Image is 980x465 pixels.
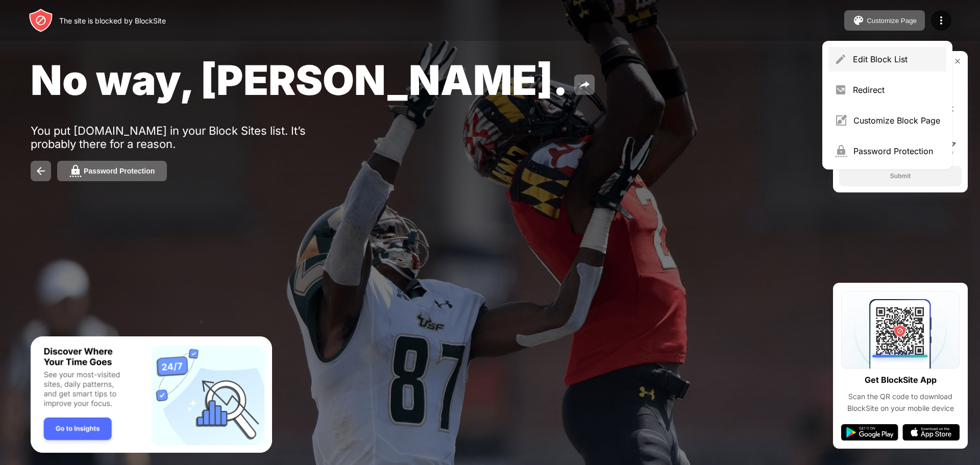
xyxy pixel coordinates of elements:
[835,84,847,96] img: menu-redirect.svg
[844,10,925,31] button: Customize Page
[31,55,568,105] span: No way, [PERSON_NAME].
[841,291,960,369] img: qrcode.svg
[35,165,47,177] img: back.svg
[853,54,940,64] div: Edit Block List
[865,373,937,387] div: Get BlockSite App
[29,8,53,33] img: header-logo.svg
[853,146,940,156] div: Password Protection
[59,16,166,25] div: The site is blocked by BlockSite
[57,161,167,181] button: Password Protection
[31,124,346,151] div: You put [DOMAIN_NAME] in your Block Sites list. It’s probably there for a reason.
[839,166,962,186] button: Submit
[902,424,960,440] img: app-store.svg
[853,85,940,95] div: Redirect
[867,17,917,25] div: Customize Page
[835,114,847,127] img: menu-customize.svg
[84,167,155,175] div: Password Protection
[578,79,591,91] img: share.svg
[852,14,865,27] img: pallet.svg
[841,424,898,440] img: google-play.svg
[841,391,960,414] div: Scan the QR code to download BlockSite on your mobile device
[31,336,272,453] iframe: Banner
[835,145,847,157] img: menu-password.svg
[953,57,962,65] img: rate-us-close.svg
[853,115,940,126] div: Customize Block Page
[935,14,947,27] img: menu-icon.svg
[69,165,82,177] img: password.svg
[835,53,847,65] img: menu-pencil.svg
